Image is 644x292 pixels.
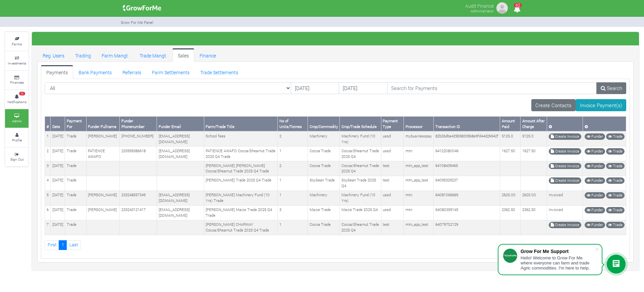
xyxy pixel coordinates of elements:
[585,148,605,155] a: Funder
[10,80,24,85] small: Finances
[172,48,194,62] a: Sales
[340,205,381,220] td: Maize Trade 2025 Q4
[204,205,278,220] td: [PERSON_NAME] Maize Trade 2025 Q4 Trade
[521,117,547,131] th: Amount After Charge
[121,20,153,25] small: Grow For Me Panel
[500,191,521,205] td: 2625.00
[434,147,500,161] td: 64122080046
[404,131,434,146] td: mybusinesspay
[45,147,51,161] td: 2
[117,65,147,79] a: Referrals
[10,157,23,162] small: Sign Out
[194,48,221,62] a: Finance
[120,147,157,161] td: 233599386618
[65,220,87,235] td: Trade
[585,133,605,140] a: Funder
[41,65,73,79] a: Payments
[12,119,22,123] small: Admin
[291,82,339,94] input: DD/MM/YYYY
[549,222,581,228] a: Create Invoice
[606,163,625,169] a: Trade
[86,191,120,205] td: [PERSON_NAME]
[278,147,308,161] td: 1
[308,220,340,235] td: Cocoa Trade
[51,191,65,205] td: [DATE]
[204,117,278,131] th: Farm/Trade Title
[404,176,434,191] td: mtn_app_test
[45,176,51,191] td: 4
[531,99,576,111] a: Create Contacts
[521,205,547,220] td: 2362.50
[549,163,581,169] a: Create Invoice
[65,131,87,146] td: Trade
[120,1,164,15] img: growforme image
[51,220,65,235] td: [DATE]
[45,240,626,250] nav: Page Navigation
[434,117,500,131] th: Transaction ID
[278,191,308,205] td: 1
[585,222,605,228] a: Funder
[45,117,51,131] th: #
[65,191,87,205] td: Trade
[45,131,51,146] td: 1
[8,61,26,66] small: Investments
[340,131,381,146] td: Machinery Fund (10 Yrs)
[12,138,22,142] small: Profile
[65,161,87,176] td: Trade
[45,220,51,235] td: 7
[73,65,117,79] a: Bank Payments
[514,3,522,7] span: 62
[340,117,381,131] th: Crop/Trade Schedule
[308,176,340,191] td: Soybean Trade
[278,117,308,131] th: No of Units/Tonnes
[606,192,625,199] a: Trade
[549,148,581,155] a: Create Invoice
[549,177,581,184] a: Create Invoice
[404,220,434,235] td: mtn_app_test
[340,176,381,191] td: Soybean Trade 2025 Q4
[157,191,204,205] td: [EMAIL_ADDRESS][DOMAIN_NAME]
[308,161,340,176] td: Cocoa Trade
[434,191,500,205] td: 64081066669
[606,222,625,228] a: Trade
[381,205,404,220] td: ussd
[278,131,308,146] td: 2
[204,147,278,161] td: PATIENCE AWAFO Cocoa/Shearnut Trade 2025 Q4 Trade
[404,161,434,176] td: mtn_app_test
[51,117,65,131] th: Date
[521,191,547,205] td: 2625.00
[381,147,404,161] td: ussd
[37,48,70,62] a: Reg. Users
[65,147,87,161] td: Trade
[45,240,59,250] a: First
[521,249,595,254] div: Grow For Me Support
[195,65,244,79] a: Trade Settlements
[308,191,340,205] td: Machinery
[308,147,340,161] td: Cocoa Trade
[45,205,51,220] td: 6
[51,205,65,220] td: [DATE]
[65,176,87,191] td: Trade
[585,177,605,184] a: Funder
[5,32,29,51] a: Farms
[59,240,67,250] a: 1
[500,147,521,161] td: 1627.50
[5,148,29,166] a: Sign Out
[434,220,500,235] td: 64079702129
[157,131,204,146] td: [EMAIL_ADDRESS][DOMAIN_NAME]
[86,131,120,146] td: [PERSON_NAME]
[596,82,626,94] a: Search
[547,191,583,205] td: Invoiced
[120,117,157,131] th: Funder Phonenumber
[204,176,278,191] td: [PERSON_NAME] Trade 2025 Q4 Trade
[134,48,172,62] a: Trade Mangt.
[606,177,625,184] a: Trade
[5,109,29,128] a: Admin
[500,205,521,220] td: 2362.50
[404,147,434,161] td: mtn
[585,163,605,169] a: Funder
[19,92,25,96] span: 62
[585,207,605,213] a: Funder
[66,240,80,250] a: Last
[157,205,204,220] td: [EMAIL_ADDRESS][DOMAIN_NAME]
